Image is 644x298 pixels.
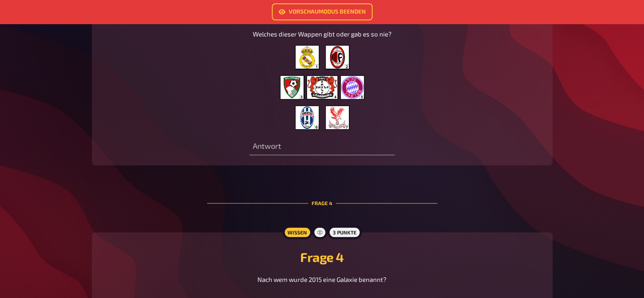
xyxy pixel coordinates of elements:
span: Nach wem wurde 2015 eine Galaxie benannt? [257,276,387,283]
a: Vorschaumodus beenden [272,3,373,20]
div: Frage 4 [207,179,437,227]
div: 3 Punkte [328,226,362,239]
input: Antwort [249,138,395,155]
img: image [280,45,365,130]
span: Welches dieser Wappen gibt oder gab es so nie? [253,30,392,38]
h2: Frage 4 [102,249,542,265]
div: Wissen [282,226,312,239]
